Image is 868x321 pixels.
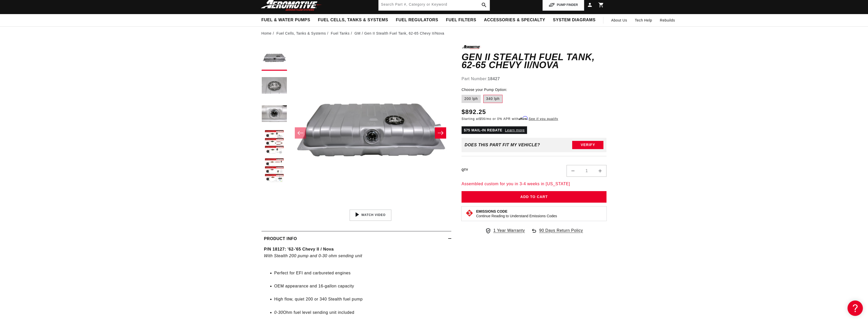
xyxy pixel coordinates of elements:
media-gallery: Gallery Viewer [262,45,451,221]
span: Fuel Filters [446,17,476,23]
div: Does This part fit My vehicle? [465,143,540,147]
span: Rebuilds [660,17,675,23]
p: $75 MAIL-IN REBATE [462,126,527,134]
li: Ohm fuel level sending unit included [274,309,449,316]
button: Load image 1 in gallery view [262,45,287,71]
summary: Accessories & Specialty [480,14,549,26]
span: System Diagrams [553,17,595,23]
li: Perfect for EFI and carbureted engines [274,270,449,276]
em: 0-30 [274,310,283,315]
summary: Tech Help [631,14,656,26]
img: Emissions code [465,209,474,217]
p: Starting at /mo or 0% APR with . [462,117,558,121]
span: 1 Year Warranty [493,227,525,234]
button: Load image 5 in gallery view [262,158,287,183]
span: 90 Days Return Policy [539,227,583,239]
button: Load image 3 in gallery view [262,101,287,127]
button: Verify [572,141,603,149]
a: Fuel Tanks [331,30,350,36]
a: 90 Days Return Policy [531,227,583,239]
li: Fuel Cells, Tanks & Systems [276,30,330,36]
span: About Us [611,18,627,22]
li: High flow, quiet 200 or 340 Stealth fuel pump [274,296,449,303]
nav: breadcrumbs [262,30,607,36]
a: 1 Year Warranty [485,227,525,234]
a: Learn more [505,128,525,132]
label: 340 lph [483,95,503,103]
summary: System Diagrams [549,14,599,26]
em: With Stealth 200 pump and 0-30 ohm sending unit [264,254,362,258]
span: $56 [479,117,485,121]
label: 200 lph [462,95,481,103]
label: QTY [462,168,468,172]
a: See if you qualify - Learn more about Affirm Financing (opens in modal) [529,117,558,121]
button: Load image 2 in gallery view [262,73,287,99]
p: Continue Reading to Understand Emissions Codes [476,214,557,218]
button: Slide left [295,127,306,139]
button: Emissions CodeContinue Reading to Understand Emissions Codes [476,209,557,218]
strong: 18427 [488,77,500,81]
span: Fuel Cells, Tanks & Systems [318,17,388,23]
summary: Fuel Filters [442,14,480,26]
legend: Choose your Pump Option: [462,87,508,92]
li: OEM appearance and 16-gallon capacity [274,283,449,289]
summary: Rebuilds [656,14,679,26]
p: Assembled custom for you in 3-4 weeks in [US_STATE] [462,181,607,187]
span: Affirm [519,116,528,120]
summary: Fuel Regulators [392,14,442,26]
strong: Emissions Code [476,209,507,213]
button: Add to Cart [462,191,607,203]
button: Slide right [435,127,446,139]
li: Gen II Stealth Fuel Tank, 62-65 Chevy II/Nova [364,30,444,36]
button: Load image 4 in gallery view [262,130,287,155]
strong: P/N 18127: '62-'65 Chevy II / Nova [264,247,334,251]
div: Part Number: [462,76,607,82]
summary: Fuel & Water Pumps [258,14,314,26]
summary: Fuel Cells, Tanks & Systems [314,14,392,26]
span: $892.25 [462,107,486,117]
span: Tech Help [635,17,652,23]
a: Home [262,30,272,36]
span: Fuel Regulators [396,17,438,23]
h1: Gen II Stealth Fuel Tank, 62-65 Chevy II/Nova [462,53,607,69]
a: GM [354,30,361,36]
span: Accessories & Specialty [484,17,545,23]
a: About Us [607,14,631,26]
span: Fuel & Water Pumps [262,17,310,23]
summary: Product Info [262,231,451,246]
h2: Product Info [264,235,297,242]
